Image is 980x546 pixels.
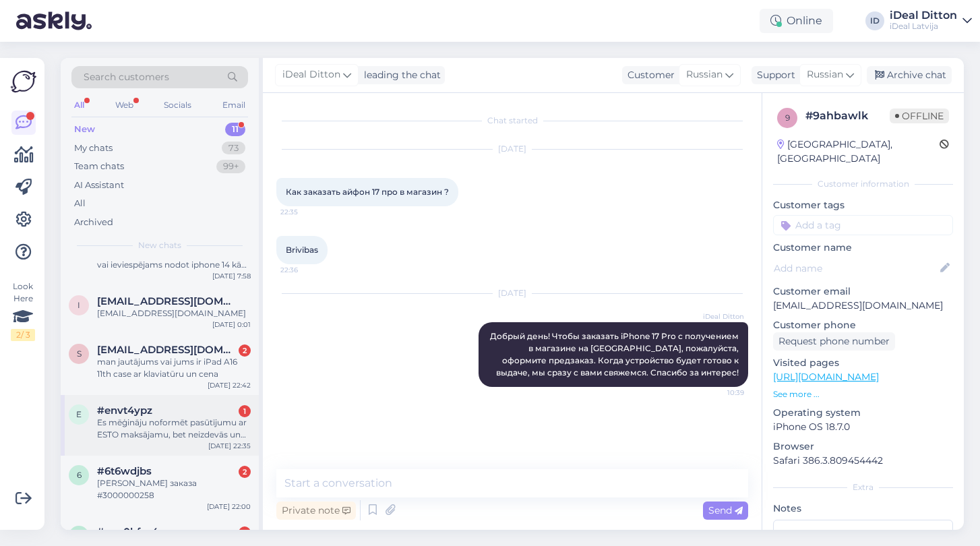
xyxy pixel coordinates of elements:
div: iDeal Ditton [890,10,957,21]
a: iDeal DittoniDeal Latvija [890,10,972,32]
p: See more ... [773,388,953,400]
div: Team chats [74,160,124,173]
div: man jautājums vai jums ir iPad A16 11th case ar klaviatūru un cena [97,356,251,380]
span: New chats [138,239,181,251]
div: My chats [74,142,113,155]
div: Customer [622,68,675,82]
span: s [77,348,82,359]
input: Add a tag [773,215,953,235]
span: iDeal Ditton [694,311,744,322]
div: [GEOGRAPHIC_DATA], [GEOGRAPHIC_DATA] [777,138,940,166]
div: 1 [239,405,251,417]
p: Browser [773,439,953,454]
span: iDeal Ditton [282,67,340,82]
span: Russian [686,67,723,82]
p: Customer name [773,241,953,255]
span: 22:36 [280,265,331,275]
div: [DATE] 22:42 [208,380,251,390]
div: Archived [74,216,113,229]
a: [URL][DOMAIN_NAME] [773,371,879,383]
span: 10:39 [694,388,744,398]
div: Archive chat [867,66,952,84]
div: All [74,197,86,210]
img: Askly Logo [11,69,36,94]
span: Search customers [84,70,169,84]
span: e [76,409,82,419]
div: [DATE] 7:58 [212,271,251,281]
span: Offline [890,109,949,123]
span: 6 [77,470,82,480]
div: [DATE] 22:35 [208,441,251,451]
div: Online [760,9,833,33]
p: Visited pages [773,356,953,370]
div: 11 [225,123,245,136]
div: 2 / 3 [11,329,35,341]
span: i [78,300,80,310]
div: # 9ahbawlk [805,108,890,124]
div: iDeal Latvija [890,21,957,32]
div: [PERSON_NAME] заказа #3000000258 [97,477,251,502]
span: Russian [807,67,843,82]
input: Add name [774,261,938,276]
div: Es mēģināju noformēt pasūtījumu ar ESTO maksājamu, bet neizdevās un tagad pie maniem pasūtījumiem... [97,417,251,441]
div: Private note [276,502,356,520]
p: Customer email [773,284,953,299]
span: Добрый день! Чтобы заказать iPhone 17 Pro с получением в магазине на [GEOGRAPHIC_DATA], пожалуйст... [490,331,741,377]
div: [DATE] 22:00 [207,502,251,512]
p: iPhone OS 18.7.0 [773,420,953,434]
div: 2 [239,466,251,478]
div: Extra [773,481,953,493]
div: AI Assistant [74,179,124,192]
div: [DATE] [276,287,748,299]
div: 99+ [216,160,245,173]
span: 22:35 [280,207,331,217]
div: Request phone number [773,332,895,351]
p: Notes [773,502,953,516]
div: All [71,96,87,114]
div: ID [865,11,884,30]
div: [DATE] [276,143,748,155]
div: Chat started [276,115,748,127]
span: Как заказать айфон 17 про в магазин ? [286,187,449,197]
div: leading the chat [359,68,441,82]
span: #6t6wdjbs [97,465,152,477]
div: Look Here [11,280,35,341]
span: snepstsreinis@gmail.com [97,344,237,356]
span: #vao0bfm4 [97,526,158,538]
div: [EMAIL_ADDRESS][DOMAIN_NAME] [97,307,251,320]
p: Operating system [773,406,953,420]
div: [DATE] 0:01 [212,320,251,330]
p: Safari 386.3.809454442 [773,454,953,468]
div: Socials [161,96,194,114]
p: Customer tags [773,198,953,212]
span: #envt4ypz [97,404,152,417]
p: [EMAIL_ADDRESS][DOMAIN_NAME] [773,299,953,313]
div: Support [752,68,795,82]
div: New [74,123,95,136]
div: 1 [239,526,251,539]
p: Customer phone [773,318,953,332]
div: 2 [239,344,251,357]
span: inna.stanislavskaya@gmail.com [97,295,237,307]
span: 9 [785,113,790,123]
div: 73 [222,142,245,155]
div: Web [113,96,136,114]
span: Brivibas [286,245,318,255]
div: Email [220,96,248,114]
div: Customer information [773,178,953,190]
span: Send [708,504,743,516]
